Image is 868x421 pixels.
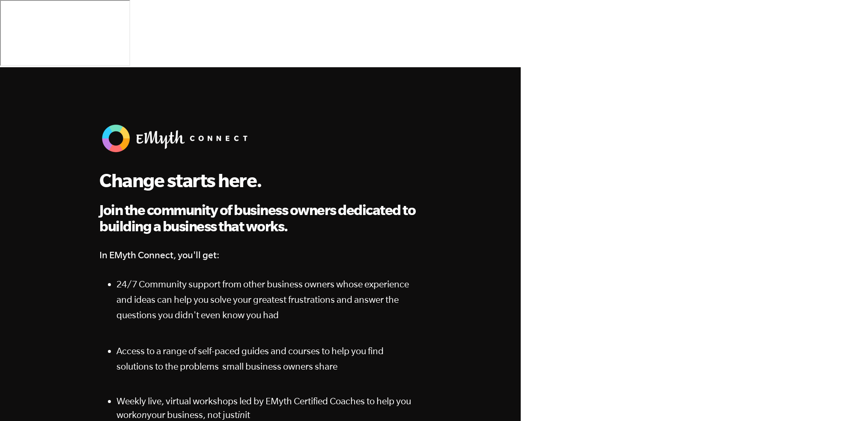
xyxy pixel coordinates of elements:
[99,169,421,191] h1: Change starts here.
[245,409,250,420] span: it
[99,202,421,235] h2: Join the community of business owners dedicated to building a business that works.
[238,409,245,420] em: in
[116,346,384,371] span: Access to a range of self-paced guides and courses to help you find solutions to the problems sma...
[99,122,254,155] img: EMyth Connect Banner w White Text
[825,380,868,421] iframe: Chat Widget
[137,409,147,420] em: on
[147,409,238,420] span: your business, not just
[116,396,411,420] span: Weekly live, virtual workshops led by EMyth Certified Coaches to help you work
[99,247,421,263] h4: In EMyth Connect, you'll get:
[116,276,421,322] p: 24/7 Community support from other business owners whose experience and ideas can help you solve y...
